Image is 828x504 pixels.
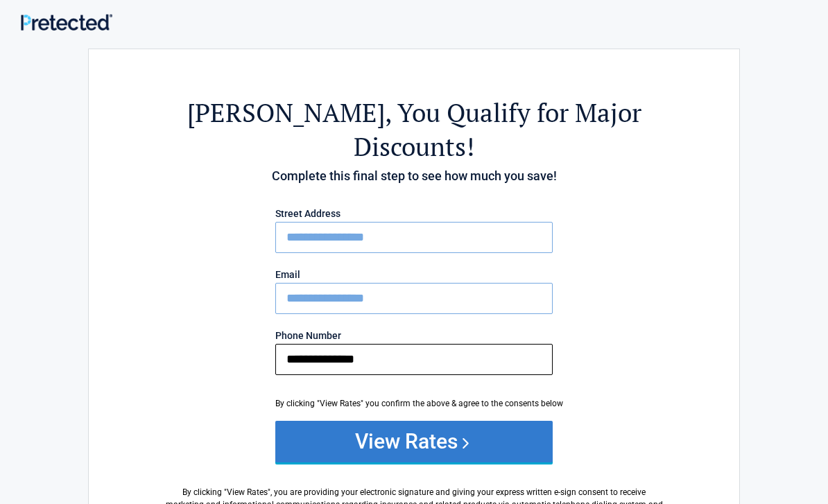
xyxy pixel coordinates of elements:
button: View Rates [275,421,553,462]
span: View Rates [227,487,268,497]
label: Street Address [275,209,553,218]
label: Phone Number [275,331,553,340]
h2: , You Qualify for Major Discounts! [165,96,663,164]
div: By clicking "View Rates" you confirm the above & agree to the consents below [275,397,553,410]
h4: Complete this final step to see how much you save! [165,167,663,185]
label: Email [275,270,553,279]
span: [PERSON_NAME] [187,96,385,130]
img: Main Logo [21,14,112,31]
